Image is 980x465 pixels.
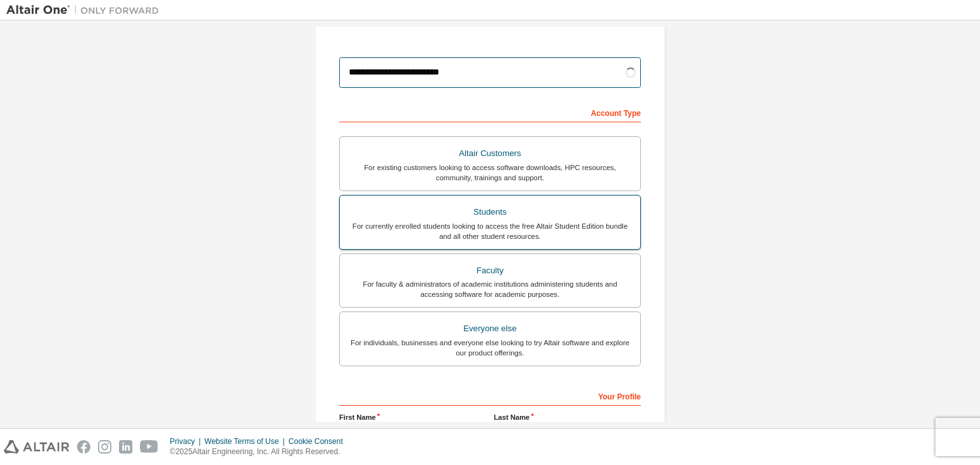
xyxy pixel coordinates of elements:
div: For individuals, businesses and everyone else looking to try Altair software and explore our prod... [347,338,633,358]
div: Account Type [339,102,641,122]
img: linkedin.svg [119,440,132,454]
label: First Name [339,412,486,422]
p: © 2025 Altair Engineering, Inc. All Rights Reserved. [170,447,351,457]
div: For existing customers looking to access software downloads, HPC resources, community, trainings ... [347,162,633,183]
img: facebook.svg [77,440,90,454]
img: instagram.svg [98,440,111,454]
div: Privacy [170,436,204,447]
img: altair_logo.svg [4,440,69,454]
img: youtube.svg [140,440,158,454]
div: Everyone else [347,320,633,338]
div: Website Terms of Use [204,436,288,447]
div: Faculty [347,262,633,280]
div: For currently enrolled students looking to access the free Altair Student Edition bundle and all ... [347,221,633,241]
label: Last Name [494,412,641,422]
div: Your Profile [339,385,641,406]
div: For faculty & administrators of academic institutions administering students and accessing softwa... [347,279,633,299]
img: Altair One [6,4,165,17]
div: Altair Customers [347,145,633,162]
div: Students [347,203,633,221]
div: Cookie Consent [288,436,350,447]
